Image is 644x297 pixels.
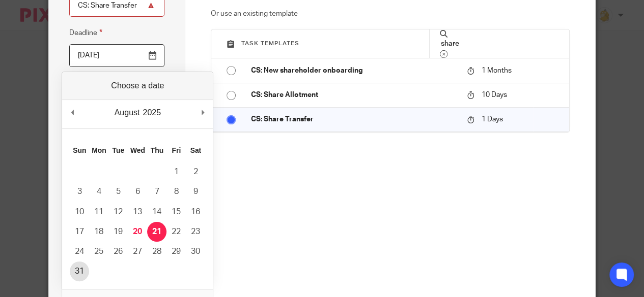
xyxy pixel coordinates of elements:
button: 10 [70,202,89,222]
button: 8 [166,182,186,202]
abbr: Thursday [151,146,163,154]
span: 1 Months [481,67,511,74]
button: 1 [166,162,186,182]
div: 2025 [141,105,162,120]
button: 19 [108,222,128,242]
p: Or use an existing template [211,9,570,19]
button: Next Month [198,105,208,120]
button: 6 [128,182,147,202]
abbr: Wednesday [130,146,145,154]
button: 14 [147,202,166,222]
abbr: Friday [172,146,181,154]
button: 16 [186,202,205,222]
button: 30 [186,242,205,261]
button: 18 [89,222,108,242]
button: 12 [108,202,128,222]
button: 24 [70,242,89,261]
button: 23 [186,222,205,242]
button: 13 [128,202,147,222]
abbr: Sunday [73,146,86,154]
button: 20 [128,222,147,242]
abbr: Saturday [190,146,202,154]
button: Previous Month [67,105,77,120]
button: 11 [89,202,108,222]
button: 2 [186,162,205,182]
button: 7 [147,182,166,202]
button: 15 [166,202,186,222]
p: Client [77,288,156,296]
span: 10 Days [481,91,507,98]
span: Task templates [241,41,299,46]
button: 17 [70,222,89,242]
button: 29 [166,242,186,261]
p: CS: Share Transfer [251,114,457,124]
abbr: Tuesday [113,146,125,154]
div: August [113,105,142,120]
input: Search... [440,38,559,49]
p: CS: New shareholder onboarding [251,65,457,76]
button: 31 [70,261,89,281]
span: 1 Days [481,116,502,123]
input: Use the arrow keys to pick a date [69,44,164,67]
button: 4 [89,182,108,202]
button: 3 [70,182,89,202]
abbr: Monday [92,146,106,154]
button: 9 [186,182,205,202]
button: 26 [108,242,128,261]
button: 25 [89,242,108,261]
p: CS: Share Allotment [251,90,457,100]
button: 27 [128,242,147,261]
button: 22 [166,222,186,242]
button: 28 [147,242,166,261]
label: Deadline [69,27,102,39]
button: 5 [108,182,128,202]
button: 21 [147,222,166,242]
